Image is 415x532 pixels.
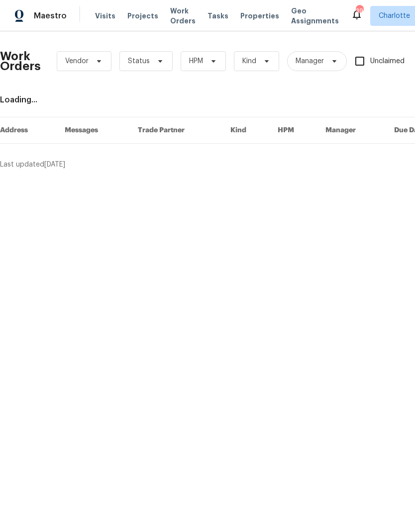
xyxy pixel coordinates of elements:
span: Kind [242,56,256,66]
span: Unclaimed [370,56,405,67]
span: Tasks [207,12,228,19]
span: HPM [189,56,203,66]
th: Kind [222,117,270,144]
span: Vendor [65,56,89,66]
span: Visits [95,11,115,21]
span: [DATE] [44,161,65,168]
th: HPM [270,117,317,144]
span: Charlotte [379,11,410,21]
th: Messages [57,117,130,144]
span: Projects [127,11,158,21]
span: Work Orders [170,6,196,26]
span: Geo Assignments [291,6,339,26]
span: Maestro [34,11,67,21]
span: Status [128,56,150,66]
th: Manager [317,117,386,144]
span: Manager [296,56,324,66]
div: 39 [356,6,363,16]
th: Trade Partner [130,117,223,144]
span: Properties [240,11,279,21]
